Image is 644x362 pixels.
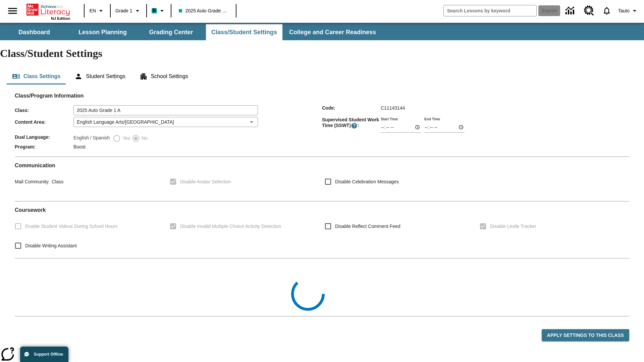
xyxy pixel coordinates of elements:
span: Class : [15,108,73,113]
button: Language: EN, Select a language [87,5,108,17]
button: Class/Student Settings [206,24,282,40]
div: Class/Student Settings [7,68,637,84]
span: Disable Reflect Comment Feed [335,223,400,230]
h2: Course work [15,207,629,213]
button: Class Settings [7,68,66,84]
span: Disable Lexile Tracker [490,223,536,230]
label: English / Spanish [73,134,110,142]
div: Home [26,2,70,20]
button: Apply Settings to this Class [542,329,629,342]
span: 2025 Auto Grade 1 A [179,7,228,14]
button: Profile/Settings [615,5,641,17]
a: Data Center [561,2,580,20]
a: Notifications [598,2,615,19]
span: Support Offline [34,352,63,357]
button: Grade: Grade 1, Select a grade [113,5,144,17]
button: Open side menu [3,1,22,21]
span: Grade 1 [115,7,132,14]
span: Tauto [618,7,630,14]
span: C11143144 [381,105,405,111]
span: No [140,135,148,142]
input: search field [444,5,536,16]
span: Supervised Student Work Time (SSWT) : [322,117,381,129]
span: Class [50,179,63,184]
div: Communication [15,162,629,196]
button: Dashboard [1,24,68,40]
a: Resource Center, Will open in new tab [580,2,598,20]
span: Mail Community : [15,179,50,184]
input: Class [73,105,258,115]
span: Dual Language : [15,134,73,140]
span: Program : [15,144,73,149]
div: Coursework [15,207,629,253]
button: School Settings [134,68,194,84]
span: Boost [73,144,86,149]
button: Lesson Planning [69,24,136,40]
h2: Communication [15,162,629,169]
label: End Time [424,116,440,121]
div: Class Collections [15,264,629,311]
span: Disable Avatar Selection [180,178,231,185]
span: Content Area : [15,119,73,125]
a: Home [26,3,70,16]
button: Support Offline [20,347,68,362]
button: Supervised Student Work Time is the timeframe when students can take LevelSet and when lessons ar... [351,122,358,129]
span: Disable Writing Assistant [25,242,77,249]
span: B [153,6,156,15]
span: NJ Edition [51,16,70,20]
button: Grading Center [138,24,205,40]
span: EN [90,7,96,14]
span: Code : [322,105,381,111]
div: Class/Program Information [15,99,629,151]
button: College and Career Readiness [284,24,381,40]
span: Yes [121,135,130,142]
span: Enable Student Videos During School Hours [25,223,117,230]
button: Boost Class color is teal. Change class color [149,5,169,17]
span: Disable Invalid Multiple Choice Activity Detection [180,223,281,230]
label: Start Time [381,116,398,121]
div: English Language Arts/[GEOGRAPHIC_DATA] [73,117,258,127]
h2: Class/Program Information [15,93,629,99]
span: Disable Celebration Messages [335,178,399,185]
button: Student Settings [69,68,130,84]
